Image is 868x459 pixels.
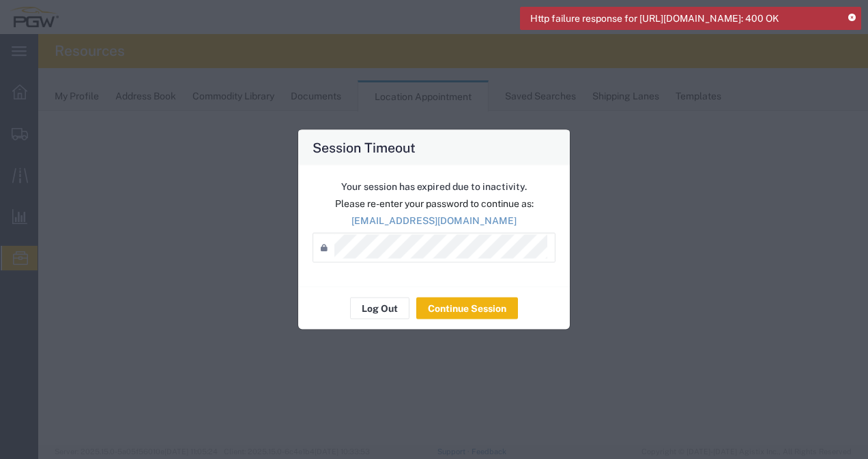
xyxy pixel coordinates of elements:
[350,298,409,319] button: Log Out
[313,197,555,211] p: Please re-enter your password to continue as:
[530,12,779,26] span: Http failure response for [URL][DOMAIN_NAME]: 400 OK
[416,298,518,319] button: Continue Session
[313,214,555,228] p: [EMAIL_ADDRESS][DOMAIN_NAME]
[313,138,416,157] h4: Session Timeout
[313,180,555,194] p: Your session has expired due to inactivity.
